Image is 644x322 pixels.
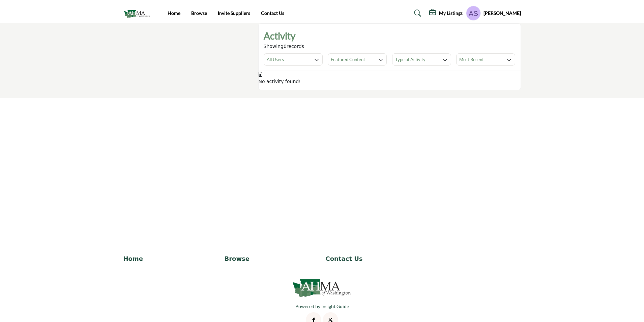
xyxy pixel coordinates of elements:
[123,8,153,19] img: Site Logo
[168,10,180,16] a: Home
[408,8,426,19] a: Search
[267,56,284,63] h3: All Users
[264,29,295,43] h2: Activity
[191,10,207,16] a: Browse
[456,53,515,66] button: Most Recent
[429,9,463,17] div: My Listings
[395,56,426,63] h3: Type of Activity
[218,10,250,16] a: Invite Suppliers
[225,254,319,263] a: Browse
[484,10,521,17] h5: [PERSON_NAME]
[331,56,365,63] h3: Featured Content
[295,303,349,309] a: Powered by Insight Guide
[292,277,352,299] img: No Site Logo
[259,78,521,85] p: No activity found!
[466,6,481,21] button: Show hide supplier dropdown
[459,56,484,63] h3: Most Recent
[326,254,420,263] a: Contact Us
[264,53,323,66] button: All Users
[328,53,387,66] button: Featured Content
[392,53,451,66] button: Type of Activity
[439,10,463,16] h5: My Listings
[264,43,304,50] span: Showing records
[123,254,217,263] a: Home
[284,44,287,49] span: 0
[261,10,284,16] a: Contact Us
